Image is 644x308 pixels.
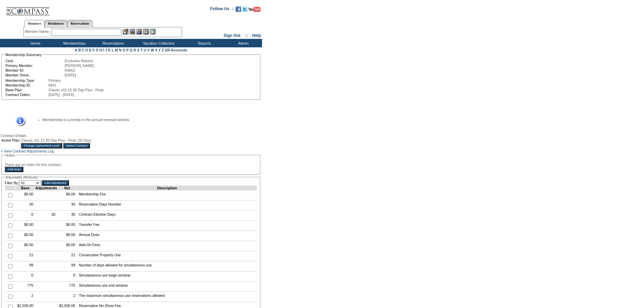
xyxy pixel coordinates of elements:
a: T [140,48,143,52]
a: Reservations [67,20,93,27]
a: Residences [45,20,67,27]
a: Become our fan on Facebook [236,8,241,13]
td: Reservations [93,39,132,47]
td: Filter By: [5,180,41,186]
input: Add Note [5,167,23,172]
a: L [112,48,114,52]
a: Z [162,48,164,52]
img: Impersonate [136,29,142,34]
a: D [86,48,88,52]
td: 21 [16,251,35,261]
td: Admin [223,39,262,47]
a: R [134,48,136,52]
td: 99 [57,261,77,271]
td: Base [16,186,35,190]
td: Primary Member: [5,64,64,68]
td: Reports [184,39,223,47]
td: Reservation Days Number [77,200,257,211]
a: P [126,48,129,52]
td: 775 [16,282,35,292]
td: Vacation Collection [132,39,184,47]
span: Primary [48,78,61,82]
img: Compass Home [6,2,50,16]
td: 0 [16,211,35,221]
td: Simultaneous use begin window [77,271,257,282]
td: Contract Dates: [5,93,48,97]
td: $0.00 [57,241,77,251]
input: Add Adjustment [42,180,69,186]
a: Help [252,33,261,38]
a: H [99,48,102,52]
td: 21 [57,251,77,261]
span: 8641 [48,83,56,87]
a: I [103,48,104,52]
td: Contract Election Days [77,211,257,221]
img: b_edit.gif [123,29,128,34]
a: V [147,48,150,52]
a: Subscribe to our YouTube Channel [248,8,261,13]
img: Follow us on Twitter [242,6,247,12]
span: Exclusive Resorts [65,59,93,63]
td: Add-On Fees [77,241,257,251]
a: Q [129,48,132,52]
td: 30 [57,200,77,211]
td: 2 [57,292,77,302]
a: J [105,48,107,52]
a: W [151,48,154,52]
a: Sign Out [223,33,240,38]
a: F [92,48,95,52]
img: View [129,29,135,34]
td: 30 [16,200,35,211]
a: Members [24,20,45,27]
a: E [89,48,91,52]
a: C [82,48,85,52]
img: Subscribe to our YouTube Channel [248,7,261,12]
td: Membership ID: [5,83,48,87]
td: $0.00 [16,231,35,241]
td: Description [77,186,257,190]
td: Active Plan: [1,138,20,142]
input: Select Contract [63,143,90,148]
a: O [122,48,125,52]
td: Annual Dues [77,231,257,241]
td: $0.00 [57,231,77,241]
input: Change Agreement Level [21,143,62,148]
td: 775 [57,282,77,292]
span: :: [245,33,248,38]
div: Member Name: [25,29,51,34]
legend: Adjustable Attributes [5,175,39,179]
img: Become our fan on Facebook [236,6,241,12]
td: $0.00 [16,241,35,251]
td: Memberships [54,39,93,47]
td: 0 [16,271,35,282]
li: Membership is currently in the annual renewal window. [43,118,251,122]
td: Follow Us :: [210,6,234,14]
td: $0.00 [57,221,77,231]
a: A [75,48,77,52]
td: Net [57,186,77,190]
td: 0 [57,271,77,282]
a: Follow us on Twitter [242,8,247,13]
a: » View Contract Adjustments Log [1,149,54,153]
td: Consecutive Property Use [77,251,257,261]
a: M [115,48,118,52]
td: 99 [16,261,35,271]
td: $0.00 [16,190,35,200]
span: Classic v01.15 30 Day Plus - Peak [48,88,103,92]
td: Member Since: [5,73,64,77]
span: There are no notes for this contract. [5,163,62,167]
td: $0.00 [16,221,35,231]
img: Information Message [10,116,26,127]
td: Simultaneous use end window [77,282,257,292]
span: Classic v01.15 30 Day Plus - Peak (30 Day) [21,138,91,142]
img: b_calculator.gif [150,29,156,34]
td: Member ID: [5,68,64,72]
span: [DATE] [65,73,76,77]
a: X [155,48,158,52]
td: Number of days allowed for simultaneous use [77,261,257,271]
td: Home [15,39,54,47]
td: Adjustments [35,186,57,190]
img: Reservations [143,29,149,34]
td: 2 [16,292,35,302]
td: Base Plan: [5,88,48,92]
